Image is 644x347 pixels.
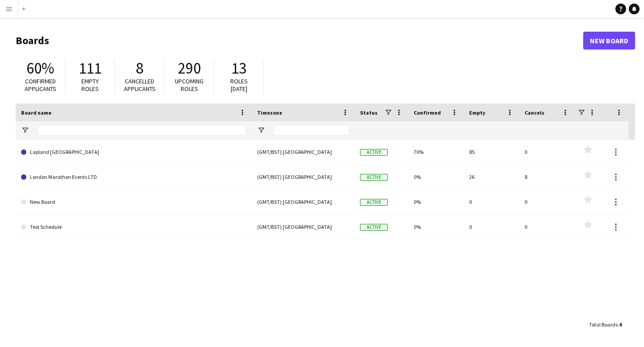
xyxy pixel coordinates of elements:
div: : [589,316,622,333]
span: 290 [178,58,201,78]
span: 8 [136,58,144,78]
span: Empty [469,109,485,116]
span: Active [360,224,388,231]
div: 85 [464,140,519,164]
button: Open Filter Menu [21,126,29,134]
div: 0 [519,190,575,214]
input: Timezone Filter Input [273,125,349,136]
span: Roles [DATE] [230,77,248,93]
span: Cancels [525,109,544,116]
span: 60% [26,58,54,78]
span: Active [360,174,388,181]
span: Status [360,109,377,116]
div: 0 [519,215,575,239]
span: Active [360,149,388,156]
span: 4 [619,321,622,328]
div: 0% [408,165,464,189]
span: 13 [231,58,246,78]
span: 111 [79,58,102,78]
a: Test Schedule [21,215,246,240]
span: Board name [21,109,51,116]
span: Empty roles [81,77,99,93]
div: 70% [408,140,464,164]
a: Lapland [GEOGRAPHIC_DATA] [21,140,246,165]
div: 0 [464,190,519,214]
div: (GMT/BST) [GEOGRAPHIC_DATA] [252,140,355,164]
div: (GMT/BST) [GEOGRAPHIC_DATA] [252,190,355,214]
span: Total Boards [589,321,618,328]
div: (GMT/BST) [GEOGRAPHIC_DATA] [252,165,355,189]
span: Upcoming roles [175,77,203,93]
a: New Board [21,190,246,215]
span: Confirmed applicants [25,77,56,93]
input: Board name Filter Input [37,125,246,136]
span: Active [360,199,388,206]
div: 8 [519,165,575,189]
button: Open Filter Menu [257,126,265,134]
div: (GMT/BST) [GEOGRAPHIC_DATA] [252,215,355,239]
div: 0 [464,215,519,239]
a: New Board [583,32,635,50]
span: Confirmed [414,109,441,116]
div: 0% [408,215,464,239]
div: 0 [519,140,575,164]
div: 0% [408,190,464,214]
span: Cancelled applicants [124,77,156,93]
a: London Marathon Events LTD [21,165,246,190]
span: Timezone [257,109,282,116]
h1: Boards [16,34,583,47]
div: 26 [464,165,519,189]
